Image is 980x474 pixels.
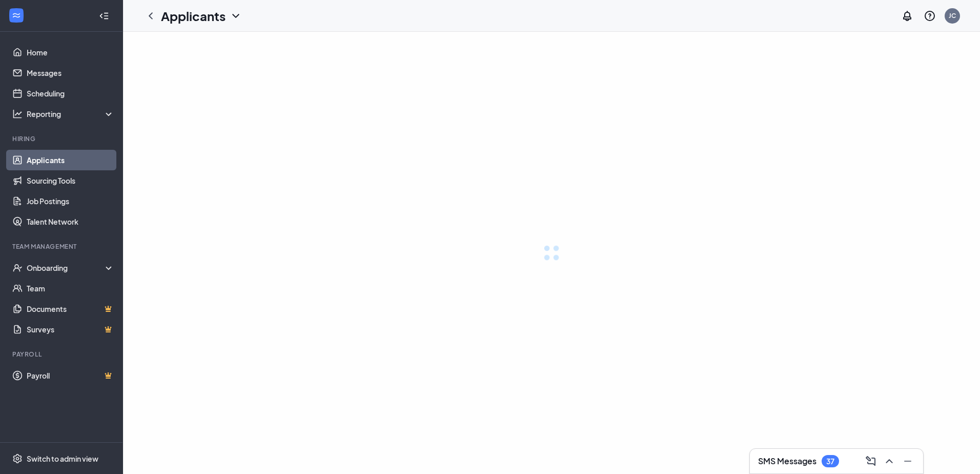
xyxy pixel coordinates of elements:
[161,7,226,25] h1: Applicants
[12,242,112,251] div: Team Management
[865,455,877,467] svg: ComposeMessage
[27,453,98,464] div: Switch to admin view
[27,211,114,232] a: Talent Network
[12,453,23,464] svg: Settings
[145,10,157,22] svg: ChevronLeft
[12,350,112,359] div: Payroll
[27,170,114,191] a: Sourcing Tools
[758,456,816,467] h3: SMS Messages
[27,42,114,63] a: Home
[27,191,114,211] a: Job Postings
[949,11,956,20] div: JC
[12,263,23,273] svg: UserCheck
[27,299,114,319] a: DocumentsCrown
[12,109,23,119] svg: Analysis
[826,457,834,466] div: 37
[27,63,114,83] a: Messages
[27,83,114,104] a: Scheduling
[902,455,914,467] svg: Minimize
[27,150,114,170] a: Applicants
[27,278,114,299] a: Team
[11,10,22,21] svg: WorkstreamLogo
[230,10,242,22] svg: ChevronDown
[901,10,913,22] svg: Notifications
[27,365,114,386] a: PayrollCrown
[862,453,878,469] button: ComposeMessage
[27,263,115,273] div: Onboarding
[880,453,896,469] button: ChevronUp
[99,11,109,21] svg: Collapse
[12,134,112,143] div: Hiring
[899,453,915,469] button: Minimize
[27,109,115,119] div: Reporting
[883,455,895,467] svg: ChevronUp
[27,319,114,340] a: SurveysCrown
[924,10,936,22] svg: QuestionInfo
